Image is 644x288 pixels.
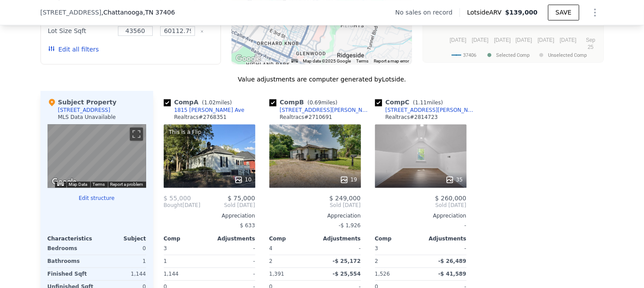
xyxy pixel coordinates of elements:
[586,4,604,21] button: Show Options
[164,255,208,267] div: 1
[395,8,460,17] div: No sales on record
[472,37,489,43] text: [DATE]
[164,271,179,277] span: 1,144
[48,255,95,267] div: Bathrooms
[421,235,467,242] div: Adjustments
[374,59,409,63] a: Report a map error
[164,202,201,209] div: [DATE]
[234,53,263,64] img: Google
[375,202,467,209] span: Sold [DATE]
[269,245,273,251] span: 4
[164,107,245,114] a: 1815 [PERSON_NAME] Ave
[99,242,146,255] div: 0
[69,181,88,188] button: Map Data
[40,8,102,17] span: [STREET_ADDRESS]
[375,245,379,251] span: 3
[333,271,361,277] span: -$ 25,554
[210,235,255,242] div: Adjustments
[164,245,167,251] span: 3
[211,255,255,267] div: -
[200,202,255,209] span: Sold [DATE]
[164,195,191,202] span: $ 55,000
[375,255,419,267] div: 2
[505,9,538,16] span: $139,000
[386,114,438,121] div: Realtracs # 2814723
[48,242,95,255] div: Bedrooms
[496,52,530,58] text: Selected Comp
[409,100,446,106] span: ( miles)
[58,107,110,114] div: [STREET_ADDRESS]
[204,100,216,106] span: 1.02
[199,100,236,106] span: ( miles)
[586,37,596,43] text: Sep
[48,268,95,280] div: Finished Sqft
[167,128,203,137] div: This is a Flip
[269,235,315,242] div: Comp
[130,127,143,140] button: Toggle fullscreen view
[174,114,227,121] div: Realtracs # 2768351
[280,107,372,114] div: [STREET_ADDRESS][PERSON_NAME]
[48,124,146,188] div: Street View
[269,212,361,219] div: Appreciation
[449,37,466,43] text: [DATE]
[240,222,255,229] span: $ 633
[101,8,175,17] span: , Chattanooga
[48,25,113,37] div: Lot Size Sqft
[375,212,467,219] div: Appreciation
[99,255,146,267] div: 1
[269,107,372,114] a: [STREET_ADDRESS][PERSON_NAME]
[309,100,321,106] span: 0.69
[211,268,255,280] div: -
[234,175,251,184] div: 10
[93,182,105,187] a: Terms (opens in new tab)
[228,195,255,202] span: $ 75,000
[50,176,79,188] img: Google
[375,107,477,114] a: [STREET_ADDRESS][PERSON_NAME]
[375,98,447,107] div: Comp C
[559,37,576,43] text: [DATE]
[375,271,390,277] span: 1,526
[57,182,63,186] button: Keyboard shortcuts
[48,45,99,54] button: Edit all filters
[357,59,369,63] a: Terms (opens in new tab)
[303,59,351,63] span: Map data ©2025 Google
[333,258,361,264] span: -$ 25,172
[339,222,361,229] span: -$ 1,926
[548,52,587,58] text: Unselected Comp
[99,268,146,280] div: 1,144
[110,182,144,187] a: Report a problem
[280,114,332,121] div: Realtracs # 2710691
[467,8,505,17] span: Lotside ARV
[548,4,579,20] button: SAVE
[48,98,117,107] div: Subject Property
[386,107,477,114] div: [STREET_ADDRESS][PERSON_NAME]
[50,176,79,188] a: Open this area in Google Maps (opens a new window)
[291,59,298,63] button: Keyboard shortcuts
[200,30,204,33] button: Clear
[269,202,361,209] span: Sold [DATE]
[164,98,236,107] div: Comp A
[435,195,466,202] span: $ 260,000
[438,258,467,264] span: -$ 26,489
[304,100,341,106] span: ( miles)
[143,9,175,16] span: , TN 37406
[445,175,463,184] div: 35
[340,175,357,184] div: 19
[58,114,116,121] div: MLS Data Unavailable
[438,271,467,277] span: -$ 41,589
[329,195,361,202] span: $ 249,000
[494,37,511,43] text: [DATE]
[269,255,313,267] div: 2
[317,242,361,255] div: -
[415,100,427,106] span: 1.11
[234,53,263,64] a: Open this area in Google Maps (opens a new window)
[40,75,604,84] div: Value adjustments are computer generated by Lotside .
[48,195,146,202] button: Edit structure
[48,124,146,188] div: Map
[537,37,554,43] text: [DATE]
[97,235,146,242] div: Subject
[48,235,97,242] div: Characteristics
[315,235,361,242] div: Adjustments
[423,242,467,255] div: -
[164,212,255,219] div: Appreciation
